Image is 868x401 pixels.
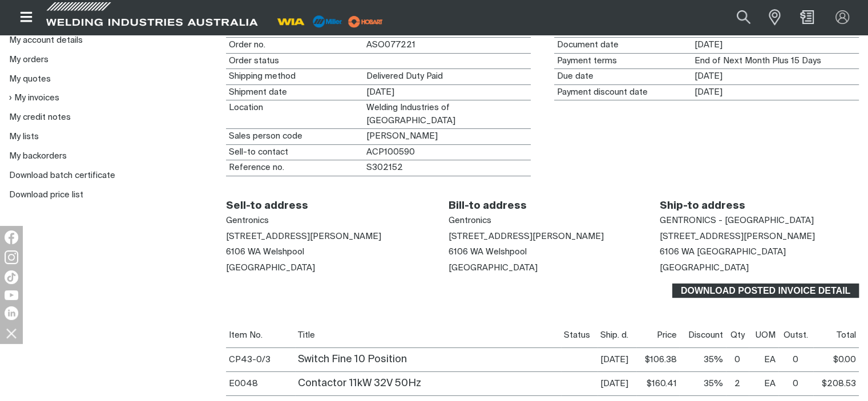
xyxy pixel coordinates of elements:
dt: Document date [554,38,691,53]
th: Total [813,323,859,347]
span: GENTRONICS - [GEOGRAPHIC_DATA] [660,216,814,225]
span: Download Posted invoice detail [673,283,858,298]
span: Qty Outstanding [784,331,808,339]
dd: [DATE] [691,69,859,84]
dd: [PERSON_NAME] [363,129,531,144]
tbody: Contactor 11kW 32V 50Hz [226,371,859,395]
tbody: Switch Fine 10 Position [226,347,859,371]
span: Unit of measure [756,331,776,339]
a: miller [345,17,386,26]
a: Download batch certificate [9,171,115,180]
a: Switch Fine 10 Position [298,354,407,364]
th: Price [636,323,680,347]
input: Product name or item number... [709,5,762,30]
span: $160.41 [646,379,676,388]
dd: Welding Industries of [GEOGRAPHIC_DATA] [363,100,531,128]
td: 0 [726,347,749,371]
dt: Location [226,100,363,128]
th: Item No. [226,323,295,347]
a: My backorders [9,152,67,160]
dd: [DATE] [691,85,859,100]
span: Shipment date [600,331,628,339]
dd: End of Next Month Plus 15 Days [691,54,859,69]
td: 35% [679,347,725,371]
td: 0 [778,371,813,395]
dd: S302152 [363,160,531,176]
a: My credit notes [9,113,71,121]
div: [STREET_ADDRESS][PERSON_NAME] 6106 WA [GEOGRAPHIC_DATA] [GEOGRAPHIC_DATA] [660,213,859,276]
span: Quantity [730,331,745,339]
img: miller [345,13,386,30]
td: [DATE] [597,371,636,395]
a: My orders [9,55,49,64]
dt: Order status [226,54,363,69]
div: [STREET_ADDRESS][PERSON_NAME] 6106 WA Welshpool [GEOGRAPHIC_DATA] [226,213,425,276]
a: Download Posted invoice detail [672,283,859,298]
img: Instagram [5,250,18,264]
dt: Order no. [226,38,363,53]
dt: Shipment date [226,85,363,100]
a: Download price list [9,191,83,199]
td: 0 [778,347,813,371]
span: $0.00 [833,355,856,364]
dt: Sales person code [226,129,363,144]
span: $208.53 [822,379,856,388]
dd: Delivered Duty Paid [363,69,531,84]
td: [DATE] [597,347,636,371]
a: Shopping cart (0 product(s)) [798,10,816,24]
a: My quotes [9,75,51,83]
img: YouTube [5,290,18,300]
h2: Bill-to address [449,200,636,213]
a: My invoices [9,93,59,103]
dt: Reference no. [226,160,363,176]
span: $106.38 [644,355,676,364]
dd: [DATE] [363,85,531,100]
img: LinkedIn [5,306,18,320]
img: Facebook [5,230,18,244]
dd: ACP100590 [363,145,531,160]
a: E0048 [229,379,258,388]
th: Status [561,323,597,347]
dt: Due date [554,69,691,84]
td: EA [749,371,778,395]
h2: Ship-to address [660,200,859,213]
span: Gentronics [449,216,491,225]
span: Gentronics [226,216,269,225]
td: 35% [679,371,725,395]
a: Contactor 11kW 32V 50Hz [298,378,421,388]
img: hide socials [2,323,21,343]
td: 2 [726,371,749,395]
th: Discount [679,323,725,347]
div: [STREET_ADDRESS][PERSON_NAME] 6106 WA Welshpool [GEOGRAPHIC_DATA] [449,213,636,276]
dt: Payment discount date [554,85,691,100]
dd: ASO077221 [363,38,531,53]
nav: My account [9,11,208,205]
a: My lists [9,132,39,141]
button: Search products [724,5,763,30]
td: EA [749,347,778,371]
dd: [DATE] [691,38,859,53]
dt: Payment terms [554,54,691,69]
th: Title [295,323,561,347]
a: CP43-0/3 [229,355,271,364]
img: TikTok [5,270,18,284]
dt: Shipping method [226,69,363,84]
dt: Sell-to contact [226,145,363,160]
h2: Sell-to address [226,200,425,213]
a: My account details [9,36,83,44]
